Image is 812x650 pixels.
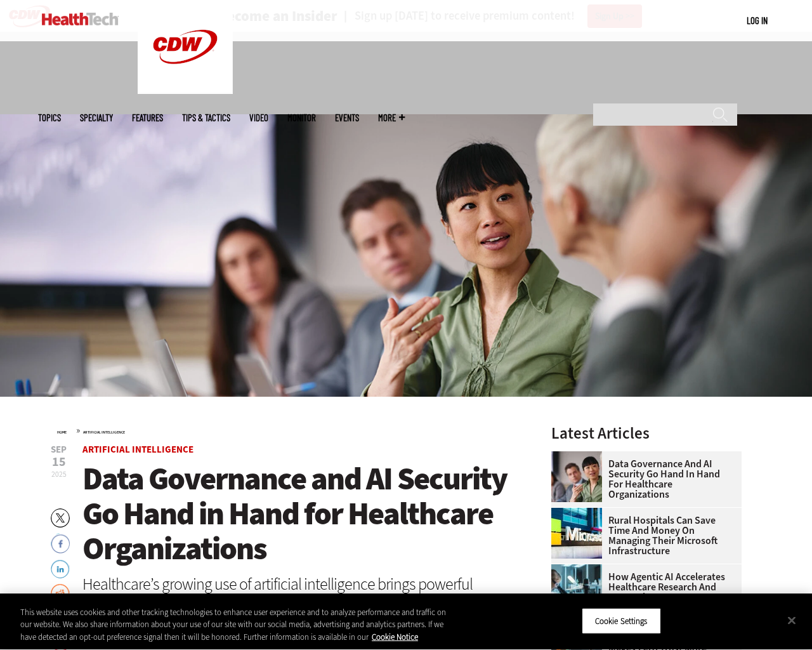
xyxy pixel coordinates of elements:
span: Data Governance and AI Security Go Hand in Hand for Healthcare Organizations [82,458,507,569]
a: Tips & Tactics [182,113,230,123]
button: Cookie Settings [582,607,661,634]
span: Sep [51,445,67,454]
a: CDW [138,84,233,97]
a: woman discusses data governance [551,451,608,461]
a: Home [57,430,67,435]
a: Microsoft building [551,508,608,518]
div: Healthcare’s growing use of artificial intelligence brings powerful benefits. But it also creates... [82,576,518,625]
span: Topics [38,113,61,123]
a: Artificial Intelligence [82,443,193,456]
img: woman discusses data governance [551,451,602,502]
img: Microsoft building [551,508,602,559]
div: » [57,425,518,435]
div: This website uses cookies and other tracking technologies to enhance user experience and to analy... [20,606,447,644]
a: Log in [747,15,768,26]
a: Features [132,113,163,123]
span: Specialty [80,113,113,123]
button: Close [778,606,806,634]
a: Events [335,113,359,123]
span: 15 [51,456,67,468]
span: 2025 [51,469,67,479]
a: More information about your privacy [372,632,418,642]
a: Data Governance and AI Security Go Hand in Hand for Healthcare Organizations [551,459,734,500]
img: Home [42,13,119,25]
a: MonITor [287,113,316,123]
a: scientist looks through microscope in lab [551,564,608,574]
a: Video [249,113,268,123]
a: Rural Hospitals Can Save Time and Money on Managing Their Microsoft Infrastructure [551,515,734,556]
img: scientist looks through microscope in lab [551,564,602,615]
h3: Latest Articles [551,425,742,441]
span: More [378,113,405,123]
a: How Agentic AI Accelerates Healthcare Research and Innovation [551,572,734,602]
a: Artificial Intelligence [83,430,125,435]
div: User menu [747,14,768,27]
